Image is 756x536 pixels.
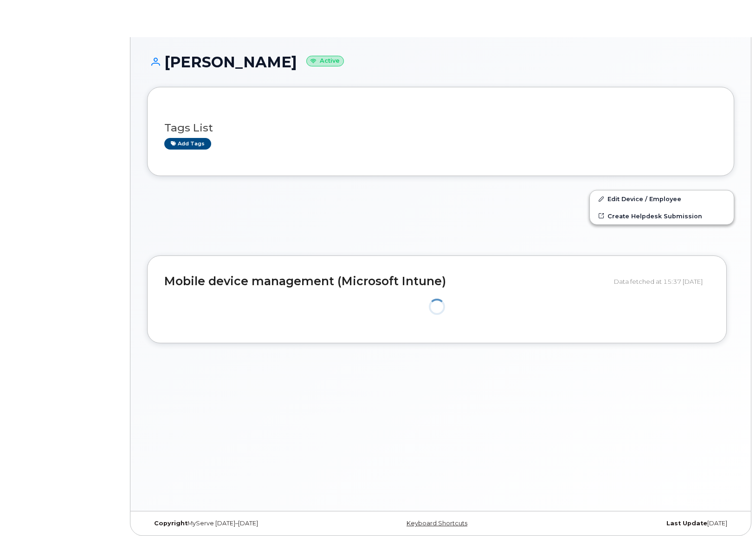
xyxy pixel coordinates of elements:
[590,190,734,207] a: Edit Device / Employee
[164,275,607,288] h2: Mobile device management (Microsoft Intune)
[407,520,467,527] a: Keyboard Shortcuts
[614,273,710,290] div: Data fetched at 15:37 [DATE]
[306,56,344,66] small: Active
[147,520,343,527] div: MyServe [DATE]–[DATE]
[147,54,734,70] h1: [PERSON_NAME]
[538,520,734,527] div: [DATE]
[164,122,717,134] h3: Tags List
[590,208,734,224] a: Create Helpdesk Submission
[154,520,187,527] strong: Copyright
[164,138,211,150] a: Add tags
[666,520,707,527] strong: Last Update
